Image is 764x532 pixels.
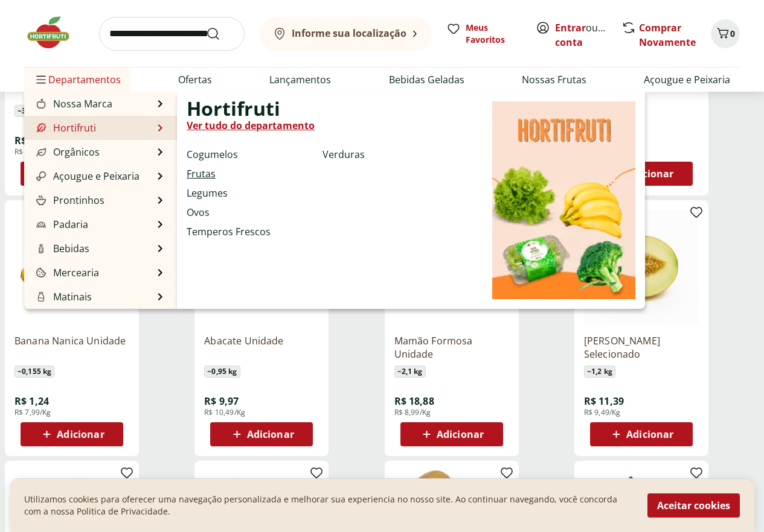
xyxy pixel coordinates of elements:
img: Mercearia [36,268,46,277]
span: Adicionar [626,169,673,179]
span: R$ 7,99/Kg [14,408,51,417]
button: Carrinho [711,19,740,48]
a: Ovos [187,205,210,220]
img: Padaria [36,220,46,229]
a: Nossa MarcaNossa Marca [34,97,112,111]
img: Prontinhos [36,195,46,205]
span: R$ 9,49/Kg [584,408,621,417]
a: Temperos Frescos [187,224,271,239]
button: Adicionar [21,422,123,446]
span: R$ 3,99/Kg [14,147,51,157]
span: R$ 8,99/Kg [394,408,431,417]
img: Hortifruti [36,123,46,133]
a: Mamão Formosa Unidade [394,334,509,361]
a: MerceariaMercearia [34,265,99,280]
a: ProntinhosProntinhos [34,193,104,207]
img: Bebidas [36,244,46,253]
span: Adicionar [57,429,104,439]
span: Hortifruti [187,101,280,116]
img: Hortifruti [24,14,85,51]
span: ou [555,21,609,49]
a: Frios, Queijos e LaticíniosFrios, Queijos e Laticínios [34,306,154,335]
a: Verduras [323,147,365,162]
span: Meus Favoritos [466,22,521,46]
a: PadariaPadaria [34,217,88,232]
button: Adicionar [400,422,503,446]
button: Adicionar [210,422,313,446]
span: 0 [730,28,735,39]
img: Matinais [36,292,46,302]
a: [PERSON_NAME] Selecionado [584,334,699,361]
a: Meus Favoritos [446,22,521,46]
img: Hortifruti [492,101,635,299]
span: ~ 0,155 kg [14,366,54,378]
img: Orgânicos [36,147,46,157]
a: Abacate Unidade [204,334,319,361]
a: HortifrutiHortifruti [34,121,96,135]
a: Açougue e Peixaria [644,72,730,87]
span: R$ 11,97 [14,134,54,147]
p: Utilizamos cookies para oferecer uma navegação personalizada e melhorar sua experiencia no nosso ... [24,493,633,518]
a: Nossas Frutas [522,72,586,87]
span: Departamentos [34,65,121,94]
span: R$ 1,24 [14,394,49,408]
button: Adicionar [21,162,123,186]
span: R$ 9,97 [204,394,239,408]
a: Açougue e PeixariaAçougue e Peixaria [34,169,140,183]
img: Açougue e Peixaria [36,171,46,181]
button: Menu [34,65,48,94]
a: Comprar Novamente [639,21,696,49]
a: Criar conta [555,21,621,49]
a: Frutas [187,166,216,181]
span: R$ 18,88 [394,394,434,408]
a: Ofertas [178,72,212,87]
span: Adicionar [247,429,294,439]
a: Entrar [555,21,586,34]
span: Adicionar [626,429,673,439]
span: Adicionar [437,429,484,439]
img: Banana Nanica Unidade [14,210,129,325]
span: R$ 11,39 [584,394,624,408]
a: Banana Nanica Unidade [14,334,129,361]
span: ~ 0,95 kg [204,366,240,378]
span: ~ 3 kg [14,105,40,117]
a: Ver tudo do departamento [187,118,315,133]
a: BebidasBebidas [34,241,89,256]
a: Lançamentos [269,72,331,87]
span: ~ 2,1 kg [394,366,426,378]
button: Adicionar [590,422,693,446]
b: Informe sua localização [292,27,406,40]
button: Aceitar cookies [647,493,740,518]
span: R$ 10,49/Kg [204,408,245,417]
a: Bebidas Geladas [389,72,464,87]
button: Submit Search [206,27,235,41]
a: Legumes [187,186,228,200]
button: Informe sua localização [259,17,432,51]
span: ~ 1,2 kg [584,366,615,378]
a: Cogumelos [187,147,238,162]
a: MatinaisMatinais [34,290,92,304]
input: search [99,17,245,51]
img: Nossa Marca [36,99,46,109]
a: OrgânicosOrgânicos [34,145,100,159]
